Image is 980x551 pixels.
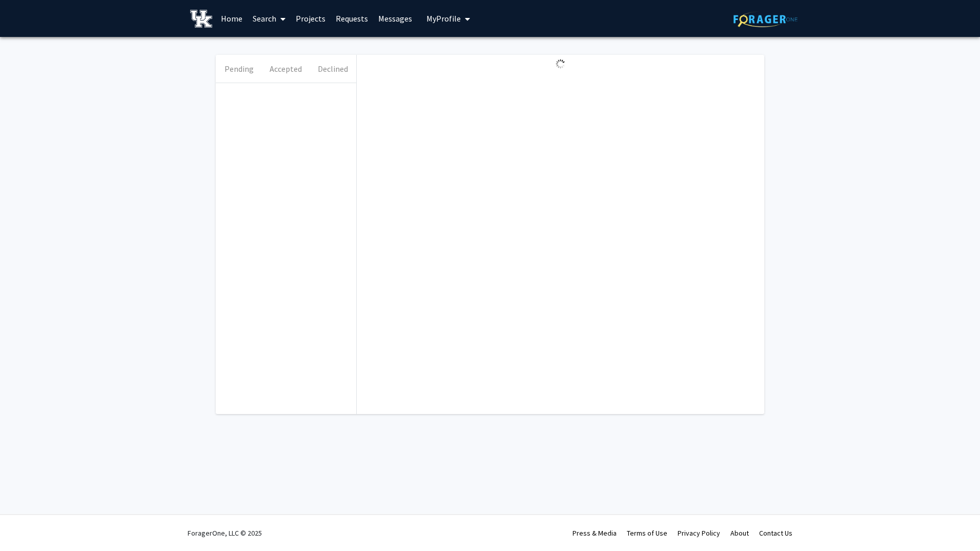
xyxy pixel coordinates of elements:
div: ForagerOne, LLC © 2025 [188,515,262,551]
img: University of Kentucky Logo [190,10,212,28]
a: Requests [331,1,373,36]
a: Search [248,1,291,36]
a: About [730,528,749,538]
img: ForagerOne Logo [733,11,798,27]
a: Home [216,1,248,36]
a: Privacy Policy [678,528,720,538]
a: Projects [291,1,331,36]
a: Messages [373,1,417,36]
button: Pending [216,55,262,83]
button: Declined [310,55,356,83]
button: Accepted [262,55,309,83]
a: Press & Media [573,528,617,538]
img: Loading [552,55,569,73]
a: Contact Us [759,528,792,538]
a: Terms of Use [627,528,667,538]
span: My Profile [426,13,461,24]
